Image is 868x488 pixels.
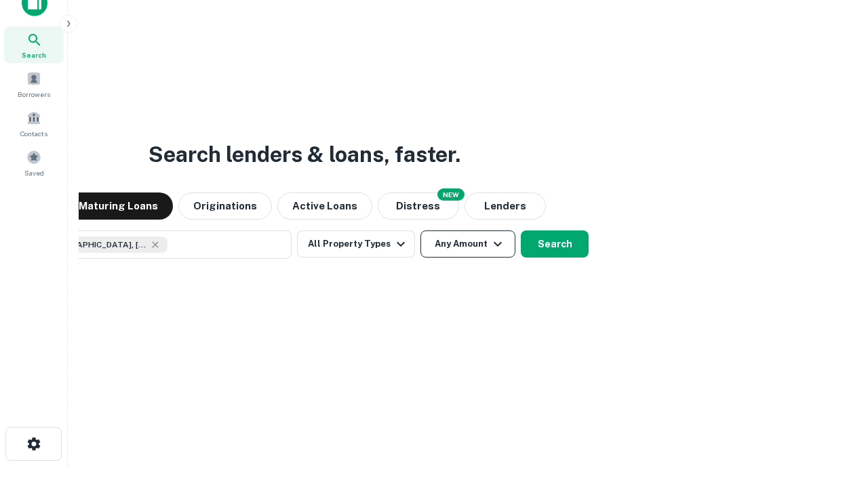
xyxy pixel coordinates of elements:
div: NEW [437,188,465,201]
button: Active Loans [277,192,372,220]
button: Search distressed loans with lien and other non-mortgage details. [378,192,459,220]
a: Search [4,26,64,63]
button: [GEOGRAPHIC_DATA], [GEOGRAPHIC_DATA], [GEOGRAPHIC_DATA] [20,230,292,259]
a: Contacts [4,105,64,142]
a: Borrowers [4,66,64,102]
span: Borrowers [18,89,50,100]
h3: Search lenders & loans, faster. [149,138,460,171]
a: Saved [4,144,64,181]
button: All Property Types [297,230,415,258]
button: Originations [178,192,272,220]
iframe: Chat Widget [800,380,868,445]
span: Contacts [20,128,47,139]
span: Saved [24,167,44,178]
button: Any Amount [420,230,515,258]
button: Maturing Loans [64,192,173,220]
button: Lenders [465,192,546,220]
button: Search [521,230,589,258]
span: Search [22,49,46,60]
span: [GEOGRAPHIC_DATA], [GEOGRAPHIC_DATA], [GEOGRAPHIC_DATA] [45,239,147,251]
